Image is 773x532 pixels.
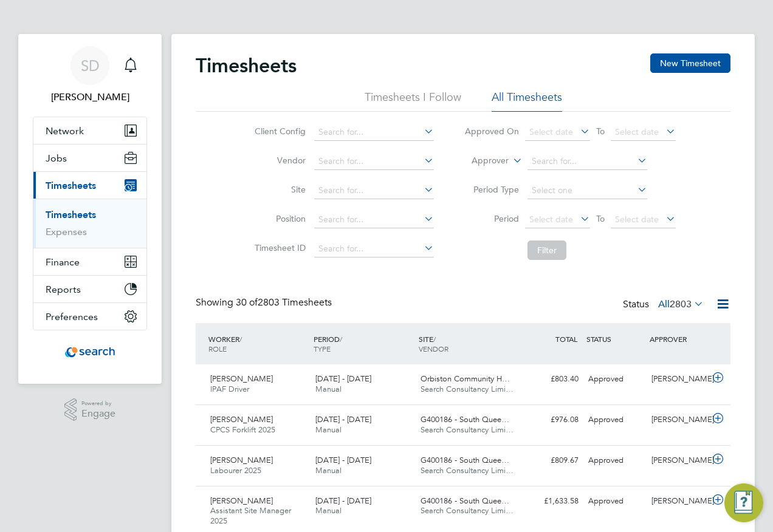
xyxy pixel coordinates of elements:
[81,398,115,409] span: Powered by
[81,58,100,73] span: SD
[583,491,647,511] div: Approved
[419,344,448,353] span: VENDOR
[251,184,306,195] label: Site
[520,410,583,430] div: £976.08
[365,90,461,112] li: Timesheets I Follow
[421,373,510,384] span: Orbiston Community H…
[421,384,514,394] span: Search Consultancy Limi…
[647,410,710,430] div: [PERSON_NAME]
[210,465,261,476] span: Labourer 2025
[236,296,332,309] span: 2803 Timesheets
[33,145,146,171] button: Jobs
[529,126,573,137] span: Select date
[196,296,334,309] div: Showing
[251,126,306,137] label: Client Config
[314,182,434,199] input: Search for...
[583,451,647,471] div: Approved
[46,256,80,268] span: Finance
[615,214,659,225] span: Select date
[315,414,371,425] span: [DATE] - [DATE]
[650,53,730,73] button: New Timesheet
[18,34,162,384] nav: Main navigation
[251,155,306,166] label: Vendor
[555,334,577,344] span: TOTAL
[492,90,562,112] li: All Timesheets
[658,298,704,310] label: All
[33,248,146,275] button: Finance
[314,344,331,353] span: TYPE
[647,369,710,389] div: [PERSON_NAME]
[315,505,342,516] span: Manual
[421,455,509,465] span: G400186 - South Quee…
[593,123,608,139] span: To
[615,126,659,137] span: Select date
[314,124,434,141] input: Search for...
[527,240,566,260] button: Filter
[583,410,647,430] div: Approved
[529,214,573,225] span: Select date
[205,328,311,360] div: WORKER
[210,373,273,384] span: [PERSON_NAME]
[314,211,434,228] input: Search for...
[65,343,115,362] img: searchconsultancy-logo-retina.png
[210,384,249,394] span: IPAF Driver
[251,242,306,253] label: Timesheet ID
[33,199,146,248] div: Timesheets
[647,451,710,471] div: [PERSON_NAME]
[210,414,273,425] span: [PERSON_NAME]
[623,296,706,313] div: Status
[647,491,710,511] div: [PERSON_NAME]
[46,284,81,295] span: Reports
[464,126,519,137] label: Approved On
[340,334,342,344] span: /
[210,496,273,506] span: [PERSON_NAME]
[315,425,342,435] span: Manual
[33,90,147,104] span: Stephen Dowie
[520,491,583,511] div: £1,633.58
[583,369,647,389] div: Approved
[46,226,87,237] a: Expenses
[527,182,647,199] input: Select one
[239,334,242,344] span: /
[670,298,692,310] span: 2803
[454,155,509,167] label: Approver
[593,211,608,227] span: To
[647,328,710,350] div: APPROVER
[196,53,297,78] h2: Timesheets
[210,425,275,435] span: CPCS Forklift 2025
[315,455,371,465] span: [DATE] - [DATE]
[527,153,647,170] input: Search for...
[520,369,583,389] div: £803.40
[210,505,291,526] span: Assistant Site Manager 2025
[314,153,434,170] input: Search for...
[33,276,146,302] button: Reports
[583,328,647,350] div: STATUS
[210,455,273,465] span: [PERSON_NAME]
[315,465,342,476] span: Manual
[64,398,116,421] a: Powered byEngage
[315,384,342,394] span: Manual
[421,414,509,425] span: G400186 - South Quee…
[311,328,416,360] div: PERIOD
[81,409,115,419] span: Engage
[314,240,434,257] input: Search for...
[421,425,514,435] span: Search Consultancy Limi…
[46,125,84,137] span: Network
[421,496,509,506] span: G400186 - South Quee…
[421,505,514,516] span: Search Consultancy Limi…
[33,343,147,362] a: Go to home page
[33,117,146,144] button: Network
[46,152,67,164] span: Jobs
[416,328,521,360] div: SITE
[33,303,146,330] button: Preferences
[251,213,306,224] label: Position
[236,296,258,309] span: 30 of
[33,46,147,104] a: SD[PERSON_NAME]
[315,496,371,506] span: [DATE] - [DATE]
[464,213,519,224] label: Period
[46,311,98,322] span: Preferences
[46,209,96,220] a: Timesheets
[46,180,96,191] span: Timesheets
[421,465,514,476] span: Search Consultancy Limi…
[315,373,371,384] span: [DATE] - [DATE]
